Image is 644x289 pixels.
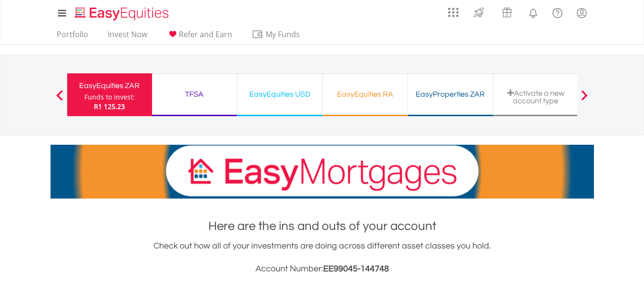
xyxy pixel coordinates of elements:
span: R1 125.23 [94,102,125,111]
img: grid-menu-icon.svg [448,7,459,18]
a: AppsGrid [442,2,465,18]
div: Activate a new account type [499,89,572,105]
span: My Funds [252,28,314,40]
span: EE99045-144748 [323,264,389,273]
img: EasyEquities_Logo.png [73,6,173,21]
div: EasyEquities ZAR [73,79,146,92]
img: vouchers-v2.svg [499,5,515,20]
a: Vouchers [493,2,521,20]
img: EasyMortage Promotion Banner [51,145,594,199]
div: Funds to invest: [84,92,135,102]
a: Notifications [521,2,545,21]
a: FAQ's and Support [545,2,570,21]
span: Refer and Earn [179,29,232,40]
div: TFSA [158,88,231,101]
a: Home page [71,2,173,21]
div: Check out how all of your investments are doing across different asset classes you hold. [51,239,594,276]
div: EasyEquities RA [328,88,402,101]
a: Refer and Earn [163,30,236,44]
a: Invest Now [104,30,151,44]
h3: Account Number: [51,262,594,276]
a: Portfolio [53,30,92,44]
img: thrive-v2.svg [471,5,487,20]
a: My Profile [570,2,594,23]
h1: Here are the ins and outs of your account [51,218,594,235]
div: EasyEquities USD [243,88,317,101]
div: EasyProperties ZAR [414,88,487,101]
